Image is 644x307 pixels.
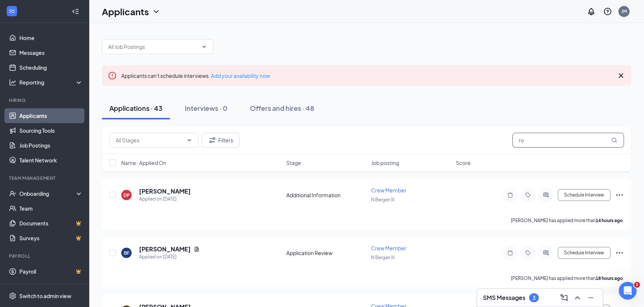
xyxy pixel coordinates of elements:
[558,247,611,259] button: Schedule Interview
[619,282,637,300] iframe: Intercom live chat
[371,255,395,260] span: N Bergen III
[560,293,569,302] svg: ComposeMessage
[19,216,83,231] a: DocumentsCrown
[585,292,597,304] button: Minimize
[108,43,198,51] input: All Job Postings
[558,292,570,304] button: ComposeMessage
[532,295,535,301] div: 3
[72,8,79,15] svg: Collapse
[186,137,192,143] svg: ChevronDown
[511,275,624,281] p: [PERSON_NAME] has applied more than .
[152,7,161,16] svg: ChevronDown
[109,103,162,113] div: Applications · 43
[19,190,77,197] div: Onboarding
[586,293,595,302] svg: Minimize
[19,30,83,45] a: Home
[286,159,301,166] span: Stage
[9,292,16,300] svg: Settings
[506,250,515,256] svg: Note
[211,72,270,79] a: Add your availability now
[483,294,525,302] h3: SMS Messages
[615,248,624,257] svg: Ellipses
[139,195,191,203] div: Applied on [DATE]
[19,292,71,300] div: Switch to admin view
[615,191,624,199] svg: Ellipses
[19,79,83,86] div: Reporting
[371,187,406,194] span: Crew Member
[19,264,83,279] a: PayrollCrown
[371,245,406,251] span: Crew Member
[596,218,623,223] b: 14 hours ago
[573,293,582,302] svg: ChevronUp
[286,249,367,257] div: Application Review
[9,97,81,103] div: Hiring
[506,192,515,198] svg: Note
[139,253,200,261] div: Applied on [DATE]
[611,137,617,143] svg: MagnifyingGlass
[541,192,550,198] svg: ActiveChat
[9,190,16,197] svg: UserCheck
[596,275,623,281] b: 18 hours ago
[123,192,130,198] div: DP
[371,197,395,202] span: N Bergen III
[19,45,83,60] a: Messages
[8,7,16,15] svg: WorkstreamLogo
[121,159,166,166] span: Name · Applied On
[19,231,83,245] a: SurveysCrown
[371,159,399,166] span: Job posting
[124,250,129,256] div: BF
[102,5,149,18] h1: Applicants
[194,246,200,252] svg: Document
[19,153,83,168] a: Talent Network
[541,250,550,256] svg: ActiveChat
[139,245,191,253] h5: [PERSON_NAME]
[19,201,83,216] a: Team
[634,282,640,288] span: 1
[9,253,81,259] div: Payroll
[621,8,627,14] div: JM
[558,189,611,201] button: Schedule Interview
[108,71,117,80] svg: Error
[19,138,83,153] a: Job Postings
[185,103,228,113] div: Interviews · 0
[512,133,624,148] input: Search in applications
[121,72,270,79] span: Applicants can't schedule interviews.
[202,133,239,148] button: Filter Filters
[250,103,314,113] div: Offers and hires · 48
[116,136,183,144] input: All Stages
[524,192,532,198] svg: Tag
[456,159,471,166] span: Score
[19,108,83,123] a: Applicants
[208,136,217,145] svg: Filter
[19,123,83,138] a: Sourcing Tools
[19,60,83,75] a: Scheduling
[571,292,583,304] button: ChevronUp
[603,7,612,16] svg: QuestionInfo
[616,71,625,80] svg: Cross
[201,44,207,50] svg: ChevronDown
[524,250,532,256] svg: Tag
[9,79,16,86] svg: Analysis
[286,191,367,199] div: Additional Information
[587,7,596,16] svg: Notifications
[511,217,624,224] p: [PERSON_NAME] has applied more than .
[9,175,81,181] div: Team Management
[139,187,191,195] h5: [PERSON_NAME]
